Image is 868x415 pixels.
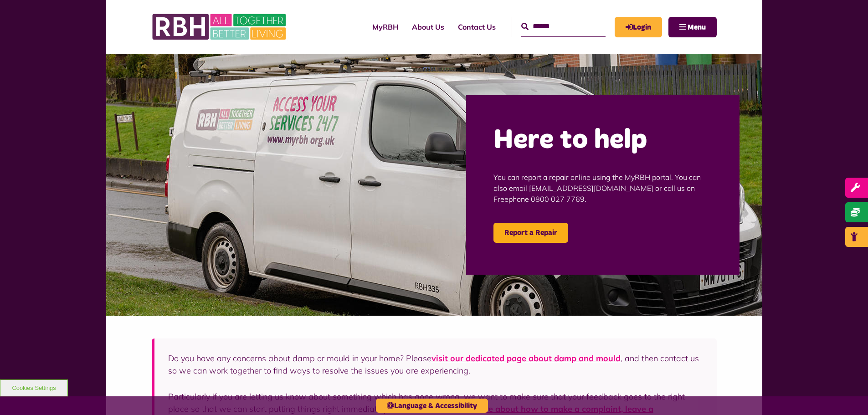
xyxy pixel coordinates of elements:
img: RBH [152,9,288,45]
h2: Here to help [493,123,712,158]
button: Navigation [668,17,717,37]
a: Contact Us [451,15,503,39]
span: Menu [688,24,706,31]
button: Language & Accessibility [376,399,488,413]
a: MyRBH [365,15,405,39]
iframe: Netcall Web Assistant for live chat [827,374,868,415]
img: Repairs 6 [106,54,762,316]
p: Do you have any concerns about damp or mould in your home? Please , and then contact us so we can... [168,352,703,377]
a: About Us [405,15,451,39]
p: You can report a repair online using the MyRBH portal. You can also email [EMAIL_ADDRESS][DOMAIN_... [493,158,712,218]
a: MyRBH [615,17,662,37]
a: visit our dedicated page about damp and mould [431,353,621,364]
a: Report a Repair [493,223,568,243]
